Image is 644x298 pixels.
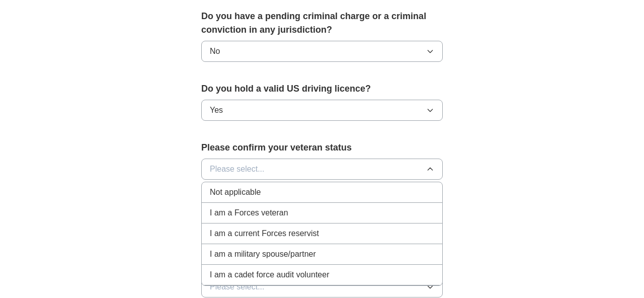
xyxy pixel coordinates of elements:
span: No [210,45,220,57]
label: Do you hold a valid US driving licence? [201,82,443,96]
label: Please confirm your veteran status [201,141,443,155]
button: Yes [201,100,443,121]
span: I am a Forces veteran [210,207,288,219]
button: Please select... [201,159,443,180]
span: Please select... [210,163,265,175]
span: Please select... [210,281,265,293]
span: I am a military spouse/partner [210,248,316,260]
span: I am a current Forces reservist [210,228,319,240]
span: Yes [210,104,223,116]
button: Please select... [201,276,443,297]
label: Do you have a pending criminal charge or a criminal conviction in any jurisdiction? [201,10,443,37]
button: No [201,41,443,62]
span: Not applicable [210,186,261,198]
span: I am a cadet force audit volunteer [210,269,329,281]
